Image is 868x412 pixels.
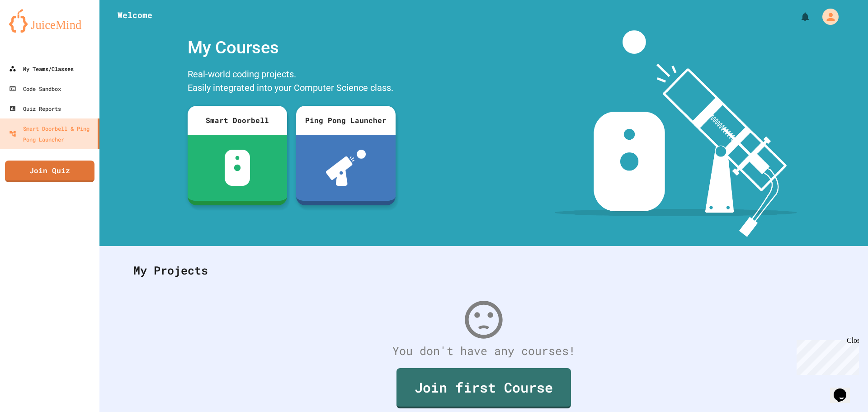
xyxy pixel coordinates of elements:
[9,83,61,94] div: Code Sandbox
[830,376,859,403] iframe: chat widget
[9,9,90,33] img: logo-orange.svg
[183,30,400,65] div: My Courses
[813,6,841,27] div: My Account
[793,336,859,375] iframe: chat widget
[555,30,797,237] img: banner-image-my-projects.png
[326,150,366,186] img: ppl-with-ball.png
[183,65,400,99] div: Real-world coding projects. Easily integrated into your Computer Science class.
[124,342,843,360] div: You don't have any courses!
[9,103,61,114] div: Quiz Reports
[9,123,94,145] div: Smart Doorbell & Ping Pong Launcher
[4,4,62,57] div: Chat with us now!Close
[5,161,94,182] a: Join Quiz
[783,9,813,24] div: My Notifications
[188,106,287,135] div: Smart Doorbell
[225,150,250,186] img: sdb-white.svg
[396,368,571,408] a: Join first Course
[124,253,843,288] div: My Projects
[296,106,396,135] div: Ping Pong Launcher
[9,63,74,74] div: My Teams/Classes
